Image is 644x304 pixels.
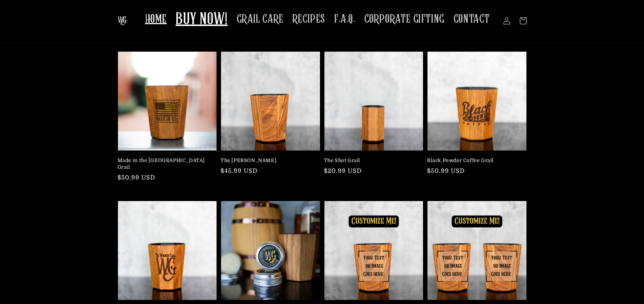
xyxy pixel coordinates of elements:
a: BUY NOW! [171,5,232,35]
span: CORPORATE GIFTING [364,12,445,26]
a: RECIPES [288,7,330,31]
a: CORPORATE GIFTING [360,7,449,31]
a: F.A.Q. [330,7,360,31]
span: RECIPES [292,12,325,26]
a: HOME [141,7,171,31]
a: CONTACT [449,7,494,31]
a: GRAIL CARE [232,7,288,31]
span: HOME [145,12,167,26]
span: GRAIL CARE [237,12,283,26]
a: The [PERSON_NAME] [221,157,316,164]
span: BUY NOW! [176,10,228,30]
span: CONTACT [454,12,490,26]
a: The Shot Grail [324,157,419,164]
a: Black Powder Coffee Grail [427,157,522,164]
a: Made in the [GEOGRAPHIC_DATA] Grail [118,157,213,171]
img: The Whiskey Grail [118,16,127,25]
span: F.A.Q. [334,12,355,26]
